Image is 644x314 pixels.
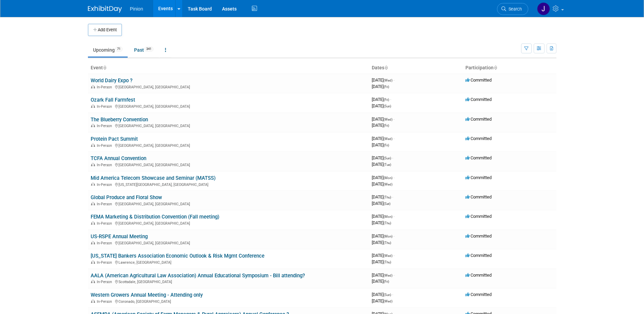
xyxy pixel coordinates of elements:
span: Committed [465,175,492,180]
span: (Wed) [384,78,392,82]
span: Committed [465,292,492,297]
span: [DATE] [372,155,393,160]
a: AALA (American Agricultural Law Association) Annual Educational Symposium - Bill attending? [91,273,305,279]
span: - [392,292,393,297]
span: Committed [465,253,492,258]
span: [DATE] [372,253,394,258]
a: US-RSPE Annual Meeting [91,233,148,240]
span: [DATE] [372,220,391,225]
span: [DATE] [372,298,392,303]
img: In-Person Event [91,221,95,225]
span: Committed [465,117,492,122]
span: (Fri) [384,280,389,283]
span: In-Person [97,221,114,226]
img: In-Person Event [91,260,95,264]
span: - [393,136,394,141]
span: - [393,233,394,239]
div: Lawrence, [GEOGRAPHIC_DATA] [91,259,366,265]
span: [DATE] [372,181,392,187]
a: FEMA Marketing & Distribution Convention (Fall meeting) [91,214,219,220]
span: [DATE] [372,77,394,83]
span: In-Person [97,202,114,206]
span: (Mon) [384,234,392,238]
span: In-Person [97,280,114,284]
span: [DATE] [372,233,394,239]
span: (Wed) [384,299,392,303]
span: Committed [465,273,492,278]
span: In-Person [97,299,114,304]
span: (Fri) [384,85,389,89]
span: [DATE] [372,194,393,199]
span: Committed [465,97,492,102]
a: Mid America Telecom Showcase and Seminar (MATSS) [91,175,216,181]
span: (Wed) [384,254,392,258]
span: (Sun) [384,293,391,297]
div: [US_STATE][GEOGRAPHIC_DATA], [GEOGRAPHIC_DATA] [91,181,366,187]
span: [DATE] [372,117,394,122]
span: (Tue) [384,163,391,167]
button: Add Event [88,24,122,36]
span: (Sun) [384,156,391,160]
img: In-Person Event [91,85,95,88]
span: Committed [465,233,492,239]
span: In-Person [97,85,114,89]
a: Global Produce and Floral Show [91,194,162,200]
span: 71 [115,47,123,52]
a: Sort by Start Date [384,65,388,70]
img: In-Person Event [91,124,95,127]
span: (Mon) [384,215,392,219]
span: Search [506,6,522,12]
span: - [393,77,394,83]
a: Ozark Fall Farmfest [91,97,135,103]
span: In-Person [97,124,114,128]
a: Sort by Participation Type [494,65,497,70]
span: [DATE] [372,273,394,278]
div: [GEOGRAPHIC_DATA], [GEOGRAPHIC_DATA] [91,103,366,109]
span: - [393,214,394,219]
span: (Wed) [384,182,392,186]
span: [DATE] [372,214,394,219]
span: (Mon) [384,176,392,180]
span: (Wed) [384,118,392,121]
span: Committed [465,214,492,219]
span: [DATE] [372,279,389,284]
span: (Fri) [384,143,389,147]
span: (Thu) [384,221,391,225]
img: In-Person Event [91,163,95,166]
span: [DATE] [372,240,391,245]
span: - [393,175,394,180]
span: [DATE] [372,292,393,297]
img: In-Person Event [91,104,95,108]
img: In-Person Event [91,299,95,303]
a: The Blueberry Convention [91,117,148,123]
div: [GEOGRAPHIC_DATA], [GEOGRAPHIC_DATA] [91,201,366,206]
span: - [393,273,394,278]
div: [GEOGRAPHIC_DATA], [GEOGRAPHIC_DATA] [91,240,366,245]
span: Committed [465,194,492,199]
span: [DATE] [372,162,391,167]
span: In-Person [97,182,114,187]
div: [GEOGRAPHIC_DATA], [GEOGRAPHIC_DATA] [91,220,366,226]
span: (Fri) [384,98,389,102]
span: [DATE] [372,84,389,89]
a: Past341 [129,43,159,56]
span: In-Person [97,260,114,265]
img: Jennifer Plumisto [537,2,550,15]
div: [GEOGRAPHIC_DATA], [GEOGRAPHIC_DATA] [91,123,366,128]
a: Protein Pact Summit [91,136,138,142]
span: - [392,155,393,160]
span: (Sun) [384,104,391,108]
img: In-Person Event [91,241,95,244]
a: [US_STATE] Bankers Association Economic Outlook & Risk Mgmt Conference [91,253,264,259]
span: Committed [465,77,492,83]
span: (Thu) [384,195,391,199]
div: [GEOGRAPHIC_DATA], [GEOGRAPHIC_DATA] [91,162,366,167]
div: Coronado, [GEOGRAPHIC_DATA] [91,298,366,304]
span: [DATE] [372,123,389,128]
span: In-Person [97,163,114,167]
span: - [390,97,391,102]
span: - [393,253,394,258]
img: In-Person Event [91,143,95,147]
span: [DATE] [372,142,389,147]
span: In-Person [97,104,114,109]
